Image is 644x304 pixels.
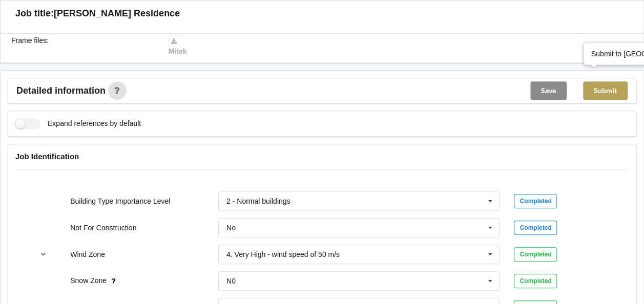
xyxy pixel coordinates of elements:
h3: Job title: [15,8,54,19]
div: Completed [514,221,557,235]
div: N0 [226,277,236,285]
a: Mitek [169,36,187,56]
label: Expand references by default [15,118,141,129]
label: Snow Zone [70,276,109,285]
div: Completed [514,194,557,208]
button: Submit [583,81,628,100]
div: 4. Very High - wind speed of 50 m/s [226,251,340,258]
span: Detailed information [16,86,106,95]
div: 2 - Normal buildings [226,198,290,205]
button: reference-toggle [33,245,53,264]
label: Building Type Importance Level [70,197,170,205]
label: Wind Zone [70,250,105,258]
h4: Job Identification [15,151,629,161]
div: Completed [514,247,557,262]
h3: [PERSON_NAME] Residence [54,8,180,19]
label: Not For Construction [70,224,136,232]
div: Frame files : [4,35,161,57]
div: Completed [514,274,557,288]
div: No [226,224,236,231]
